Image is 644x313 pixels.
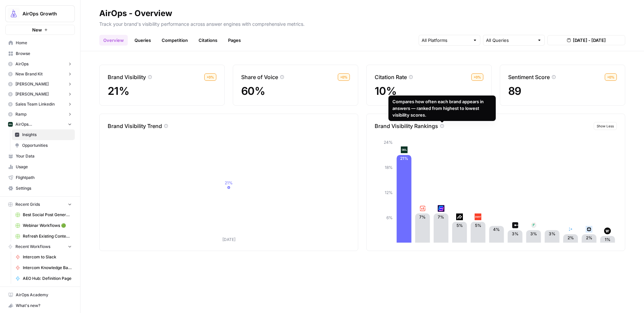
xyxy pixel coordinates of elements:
span: [DATE] - [DATE] [573,37,606,44]
span: Settings [16,185,72,191]
button: Workspace: AirOps Growth [5,5,75,22]
img: yjux4x3lwinlft1ym4yif8lrli78 [401,146,408,153]
span: + 0 % [207,74,214,80]
tspan: 21% [225,180,233,185]
button: Ramp [5,109,75,119]
span: + 0 % [340,74,347,80]
span: AirOps [15,61,29,67]
tspan: 6% [386,215,393,220]
a: Flightpath [5,172,75,183]
a: Insights [12,129,75,140]
button: [PERSON_NAME] [5,79,75,89]
a: Webinar Workflows 🟢 [12,220,75,231]
a: Home [5,38,75,48]
p: Citation Rate [375,73,407,81]
img: fp0dg114vt0u1b5c1qb312y1bryo [475,213,481,220]
input: All Platforms [422,37,470,44]
tspan: [DATE] [222,237,235,242]
tspan: 12% [385,190,393,195]
a: Opportunities [12,140,75,151]
span: Usage [16,164,72,170]
img: p7gb08cj8xwpj667sp6w3htlk52t [530,222,537,229]
button: What's new? [5,300,75,311]
img: q1k0jh8xe2mxn088pu84g40890p5 [512,222,519,229]
span: Flightpath [16,175,72,181]
button: AirOps [5,59,75,69]
text: 1% [605,237,610,242]
span: + 0 % [474,74,481,80]
span: Recent Grids [15,201,40,207]
input: All Queries [486,37,534,44]
span: Opportunities [22,142,72,148]
span: Recent Workflows [15,244,50,250]
a: Your Data [5,151,75,162]
p: Sentiment Score [508,73,550,81]
span: [PERSON_NAME] [15,81,49,87]
div: AirOps - Overview [99,8,172,19]
span: Show Less [597,123,614,129]
a: Usage [5,162,75,172]
button: Sales Team Linkedin [5,99,75,109]
span: New Brand Kit [15,71,43,77]
span: Intercom Knowledge Base Daily Update [23,265,72,271]
img: AirOps Growth Logo [8,8,20,20]
span: AirOps ([GEOGRAPHIC_DATA]) [15,121,65,127]
button: Recent Grids [5,199,75,209]
span: AEO Hub: Definition Page [23,275,72,281]
text: 3% [530,231,537,236]
a: Citations [195,35,221,46]
a: Settings [5,183,75,194]
text: 5% [457,223,463,228]
span: Best Social Post Generator Ever Grid [23,212,72,218]
img: z5mnau15jk0a3i3dbnjftp6o8oil [456,213,463,220]
a: Refresh Existing Content (1) [12,231,75,242]
text: 3% [549,231,555,236]
a: Competition [158,35,192,46]
button: [DATE] - [DATE] [547,35,625,45]
a: Intercom Knowledge Base Daily Update [12,262,75,273]
p: Brand Visibility Rankings [375,122,438,130]
img: fdgxdti382z787lv66zz9n8urx3e [586,226,592,233]
span: 10% [375,84,396,98]
a: AEO Hub: Definition Page [12,273,75,284]
button: AirOps ([GEOGRAPHIC_DATA]) [5,119,75,129]
p: Brand Visibility [108,73,146,81]
text: 7% [438,214,444,220]
img: w57jo3udkqo1ra9pp5ane7em8etm [419,205,426,212]
button: New Brand Kit [5,69,75,79]
span: AirOps Academy [16,292,72,298]
span: Home [16,40,72,46]
button: Show Less [594,122,617,130]
a: Best Social Post Generator Ever Grid [12,209,75,220]
p: Track your brand's visibility performance across answer engines with comprehensive metrics. [99,19,625,27]
text: 21% [400,156,408,161]
a: Browse [5,48,75,59]
text: 5% [475,223,481,228]
p: Share of Voice [241,73,278,81]
span: Browse [16,51,72,57]
span: 60% [241,84,265,98]
span: Intercom to Slack [23,254,72,260]
img: cbtemd9yngpxf5d3cs29ym8ckjcf [438,205,444,212]
a: Queries [130,35,155,46]
img: 8as9tpzhc348q5rxcvki1oae0hhd [567,226,574,233]
span: Insights [22,132,72,138]
span: 21% [108,84,129,98]
p: Brand Visibility Trend [108,122,162,130]
div: What's new? [6,301,74,311]
span: [PERSON_NAME] [15,91,49,97]
button: New [5,25,75,35]
span: Your Data [16,153,72,159]
a: Intercom to Slack [12,252,75,262]
button: Recent Workflows [5,242,75,252]
text: 7% [419,214,426,220]
text: 4% [493,227,500,232]
span: Sales Team Linkedin [15,101,55,107]
span: Refresh Existing Content (1) [23,233,72,239]
a: Overview [99,35,128,46]
span: New [32,26,42,33]
button: [PERSON_NAME] [5,89,75,99]
span: Webinar Workflows 🟢 [23,223,72,229]
tspan: 18% [385,165,393,170]
span: AirOps Growth [22,10,63,17]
